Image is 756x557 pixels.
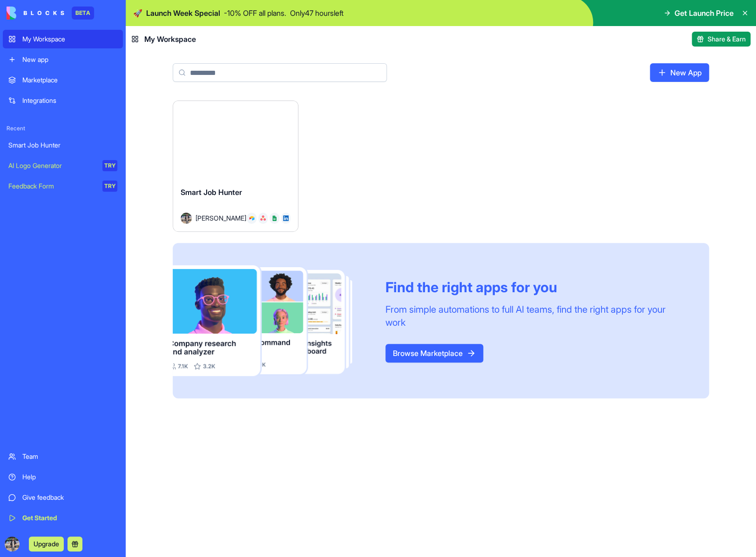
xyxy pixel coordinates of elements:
[133,7,142,19] span: 🚀
[22,34,117,44] div: My Workspace
[8,181,96,191] div: Feedback Form
[22,493,117,502] div: Give feedback
[196,213,239,223] span: [PERSON_NAME]
[8,141,117,150] div: Smart Job Hunter
[675,7,734,19] span: Get Launch Price
[385,303,687,329] div: From simple automations to full AI teams, find the right apps for your work
[181,213,192,224] img: Avatar
[102,160,117,171] div: TRY
[72,7,94,20] div: BETA
[3,50,123,69] a: New app
[3,136,123,154] a: Smart Job Hunter
[22,513,117,523] div: Get Started
[173,101,298,232] a: Smart Job HunterAvatar[PERSON_NAME]
[144,34,196,45] span: My Workspace
[22,75,117,85] div: Marketplace
[283,215,289,221] img: linkedin_bcsuxv.svg
[3,447,123,466] a: Team
[3,71,123,89] a: Marketplace
[102,181,117,192] div: TRY
[650,63,709,82] a: New App
[271,215,277,221] img: Google_Sheets_logo__2014-2020_dyqxdz.svg
[3,125,123,132] span: Recent
[3,177,123,195] a: Feedback FormTRY
[5,537,20,551] img: ACg8ocLO5a4RtpHmyEN68gGa8b-7YAl4cXi1DTdcGo1rvW-qz87HGa764g=s96-c
[260,215,266,221] img: Asana_waficq.svg
[29,539,64,548] a: Upgrade
[146,7,220,19] span: Launch Week Special
[7,7,94,20] a: BETA
[3,468,123,486] a: Help
[7,7,64,20] img: logo
[290,7,344,19] p: Only 47 hours left
[29,537,64,551] button: Upgrade
[173,265,371,376] img: Frame_181_egmpey.png
[3,30,123,48] a: My Workspace
[3,488,123,507] a: Give feedback
[3,509,123,527] a: Get Started
[22,472,117,482] div: Help
[22,55,117,64] div: New app
[385,344,483,362] a: Browse Marketplace
[708,34,746,44] span: Share & Earn
[181,188,242,197] span: Smart Job Hunter
[3,91,123,110] a: Integrations
[692,32,750,47] button: Share & Earn
[224,7,286,19] p: - 10 % OFF all plans.
[8,161,96,170] div: AI Logo Generator
[22,452,117,461] div: Team
[22,96,117,105] div: Integrations
[385,279,687,295] div: Find the right apps for you
[249,215,255,221] img: Airtable_tdeqct.svg
[3,156,123,175] a: AI Logo GeneratorTRY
